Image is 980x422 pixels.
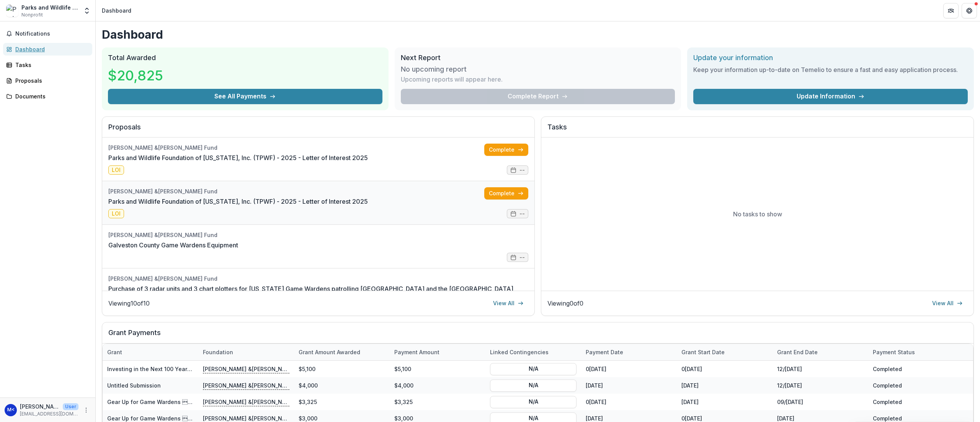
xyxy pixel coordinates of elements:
[868,377,964,394] div: Completed
[6,5,18,17] img: Parks and Wildlife Foundation of Texas, Inc. (TPWF)
[581,377,677,394] div: [DATE]
[21,11,43,18] span: Nonprofit
[108,299,150,308] p: Viewing 10 of 10
[107,415,307,422] a: Gear Up for Game Wardens  [GEOGRAPHIC_DATA]-area Equipment Needs
[773,377,868,394] div: 12/[DATE]
[773,361,868,377] div: 12/[DATE]
[773,394,868,410] div: 09/[DATE]
[103,344,198,360] div: Grant
[198,344,294,360] div: Foundation
[490,363,577,375] button: N/A
[7,407,15,412] div: Ms Cristina R. Kenny <ckenny@tpwf.org>
[390,361,485,377] div: $5,100
[108,54,382,62] h2: Total Awarded
[198,348,238,356] div: Foundation
[868,394,964,410] div: Completed
[103,348,127,356] div: Grant
[693,65,968,74] h3: Keep your information up-to-date on Temelio to ensure a fast and easy application process.
[773,344,868,360] div: Grant end date
[203,397,289,406] p: [PERSON_NAME] &[PERSON_NAME] Fund
[294,348,365,356] div: Grant amount awarded
[15,92,86,100] div: Documents
[294,377,390,394] div: $4,000
[677,377,773,394] div: [DATE]
[485,344,581,360] div: Linked Contingencies
[108,65,165,86] h3: $20,825
[693,89,968,104] a: Update Information
[547,299,583,308] p: Viewing 0 of 0
[943,3,959,18] button: Partners
[928,297,967,309] a: View All
[294,394,390,410] div: $3,325
[390,344,485,360] div: Payment Amount
[484,144,528,156] a: Complete
[3,28,92,40] button: Notifications
[677,361,773,377] div: 0[DATE]
[102,28,974,41] h1: Dashboard
[962,3,977,18] button: Get Help
[108,153,368,162] a: Parks and Wildlife Foundation of [US_STATE], Inc. (TPWF) - 2025 - Letter of Interest 2025
[21,3,78,11] div: Parks and Wildlife Foundation of [US_STATE], Inc. (TPWF)
[581,394,677,410] div: 0[DATE]
[868,348,920,356] div: Payment status
[733,209,782,219] p: No tasks to show
[108,89,382,104] button: See All Payments
[581,344,677,360] div: Payment date
[108,197,368,206] a: Parks and Wildlife Foundation of [US_STATE], Inc. (TPWF) - 2025 - Letter of Interest 2025
[99,5,134,16] nav: breadcrumb
[15,31,89,37] span: Notifications
[203,365,289,373] p: [PERSON_NAME] &[PERSON_NAME] Fund
[484,187,528,200] a: Complete
[15,61,86,69] div: Tasks
[485,348,553,356] div: Linked Contingencies
[677,344,773,360] div: Grant start date
[15,77,86,85] div: Proposals
[773,348,822,356] div: Grant end date
[102,7,131,15] div: Dashboard
[294,361,390,377] div: $5,100
[677,394,773,410] div: [DATE]
[82,3,92,18] button: Open entity switcher
[108,329,967,343] h2: Grant Payments
[108,240,238,250] a: Galveston County Game Wardens Equipment
[581,348,628,356] div: Payment date
[693,54,968,62] h2: Update your information
[490,379,577,391] button: N/A
[868,344,964,360] div: Payment status
[107,399,307,405] a: Gear Up for Game Wardens  [GEOGRAPHIC_DATA]-area Equipment Needs
[203,381,289,389] p: [PERSON_NAME] &[PERSON_NAME] Fund
[390,394,485,410] div: $3,325
[63,403,78,410] p: User
[3,74,92,87] a: Proposals
[82,406,91,415] button: More
[294,344,390,360] div: Grant amount awarded
[581,361,677,377] div: 0[DATE]
[390,377,485,394] div: $4,000
[3,59,92,71] a: Tasks
[20,402,60,411] p: [PERSON_NAME] <[EMAIL_ADDRESS][DOMAIN_NAME]>
[3,43,92,56] a: Dashboard
[677,348,729,356] div: Grant start date
[107,382,161,389] a: Untitled Submission
[488,297,528,309] a: View All
[390,348,444,356] div: Payment Amount
[107,366,324,372] a: Investing in the Next 100 Years of [US_STATE] State Parks at [GEOGRAPHIC_DATA]
[108,284,513,293] a: Purchase of 3 radar units and 3 chart plotters for [US_STATE] Game Wardens patrolling [GEOGRAPHIC...
[401,75,503,84] p: Upcoming reports will appear here.
[15,45,86,53] div: Dashboard
[868,361,964,377] div: Completed
[490,396,577,408] button: N/A
[108,123,528,137] h2: Proposals
[547,123,967,137] h2: Tasks
[3,90,92,103] a: Documents
[401,54,675,62] h2: Next Report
